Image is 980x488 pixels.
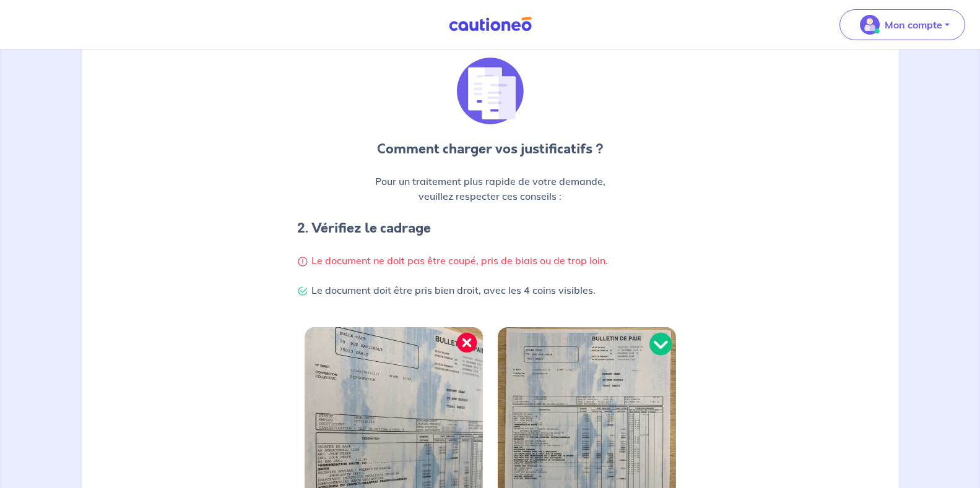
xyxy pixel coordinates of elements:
[457,58,524,124] img: illu_list_justif.svg
[297,283,683,298] p: Le document doit être pris bien droit, avec les 4 coins visibles.
[297,286,308,297] img: Check
[444,17,537,32] img: Cautioneo
[297,253,683,268] p: Le document ne doit pas être coupé, pris de biais ou de trop loin.
[297,256,308,267] img: Warning
[297,174,683,203] p: Pour un traitement plus rapide de votre demande, veuillez respecter ces conseils :
[297,218,683,238] h4: 2. Vérifiez le cadrage
[860,15,880,35] img: illu_account_valid_menu.svg
[297,139,683,159] p: Comment charger vos justificatifs ?
[885,17,942,32] p: Mon compte
[839,9,965,40] button: illu_account_valid_menu.svgMon compte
